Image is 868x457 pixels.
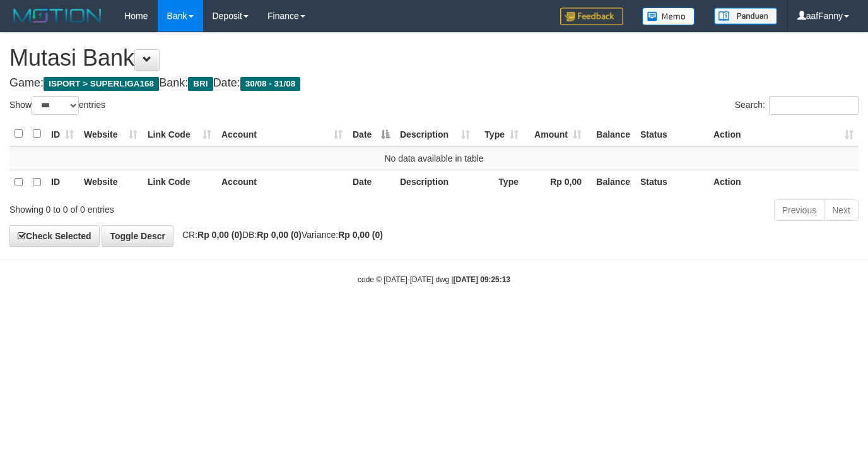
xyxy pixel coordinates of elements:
[774,199,824,221] a: Previous
[635,170,708,194] th: Status
[79,170,143,194] th: Website
[197,230,242,240] strong: Rp 0,00 (0)
[46,122,79,146] th: ID: activate to sort column ascending
[524,122,587,146] th: Amount: activate to sort column ascending
[769,96,859,115] input: Search:
[216,170,348,194] th: Account
[735,96,859,115] label: Search:
[257,230,302,240] strong: Rp 0,00 (0)
[240,77,301,91] span: 30/08 - 31/08
[642,8,695,25] img: Button%20Memo.svg
[9,6,105,25] img: MOTION_logo.png
[524,170,587,194] th: Rp 0,00
[44,77,159,91] span: ISPORT > SUPERLIGA168
[102,225,173,247] a: Toggle Descr
[9,96,105,115] label: Show entries
[143,170,216,194] th: Link Code
[9,77,859,90] h4: Game: Bank: Date:
[348,122,395,146] th: Date: activate to sort column descending
[395,170,475,194] th: Description
[9,146,859,170] td: No data available in table
[216,122,348,146] th: Account: activate to sort column ascending
[824,199,859,221] a: Next
[475,170,524,194] th: Type
[143,122,216,146] th: Link Code: activate to sort column ascending
[708,170,859,194] th: Action
[79,122,143,146] th: Website: activate to sort column ascending
[32,96,79,115] select: Showentries
[9,198,352,216] div: Showing 0 to 0 of 0 entries
[560,8,623,25] img: Feedback.jpg
[358,275,510,284] small: code © [DATE]-[DATE] dwg |
[9,225,100,247] a: Check Selected
[338,230,383,240] strong: Rp 0,00 (0)
[176,230,383,240] span: CR: DB: Variance:
[348,170,395,194] th: Date
[635,122,708,146] th: Status
[395,122,475,146] th: Description: activate to sort column ascending
[714,8,777,25] img: panduan.png
[188,77,213,91] span: BRI
[587,170,635,194] th: Balance
[587,122,635,146] th: Balance
[46,170,79,194] th: ID
[708,122,859,146] th: Action: activate to sort column ascending
[9,45,859,71] h1: Mutasi Bank
[475,122,524,146] th: Type: activate to sort column ascending
[454,275,510,284] strong: [DATE] 09:25:13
